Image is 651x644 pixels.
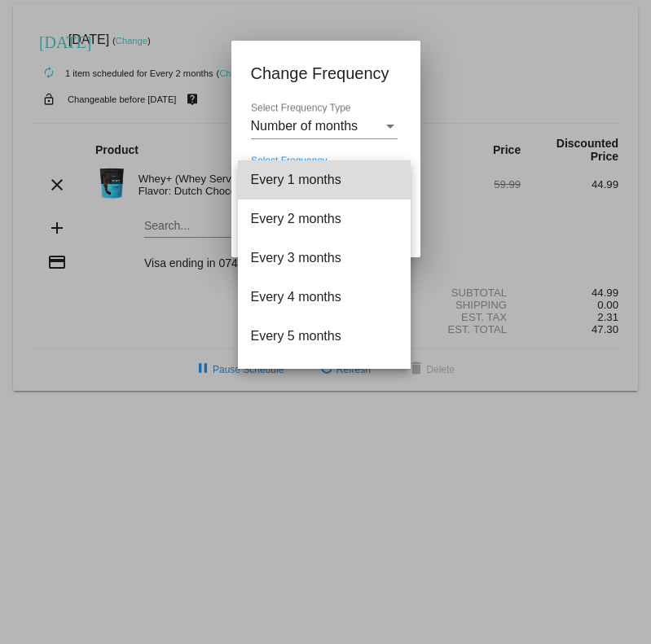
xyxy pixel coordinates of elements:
[251,199,398,239] span: Every 2 months
[251,160,398,199] span: Every 1 months
[251,239,398,278] span: Every 3 months
[251,317,398,356] span: Every 5 months
[251,278,398,317] span: Every 4 months
[251,356,398,395] span: Every 6 months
